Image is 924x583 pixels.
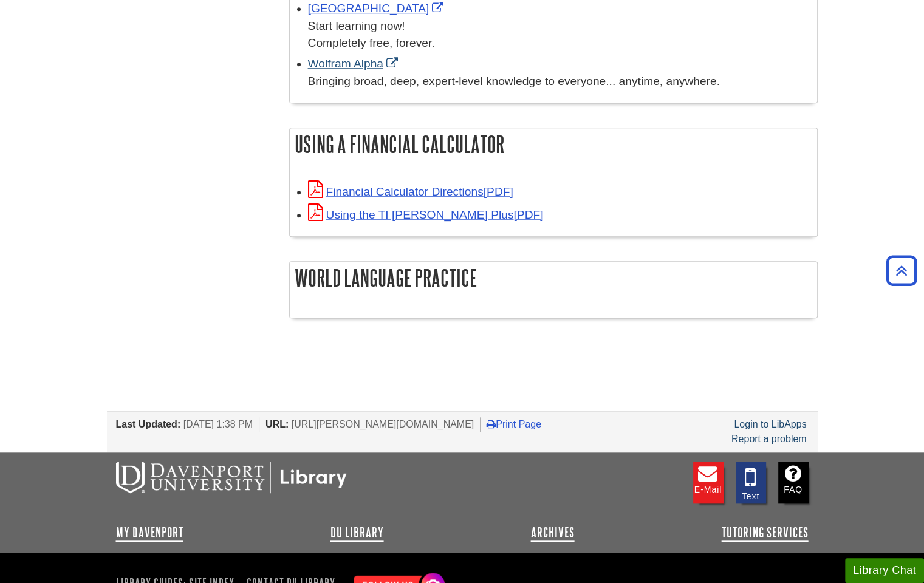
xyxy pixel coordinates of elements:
a: My Davenport [116,525,183,540]
a: Archives [531,525,575,540]
a: Tutoring Services [722,525,809,540]
a: Back to Top [882,262,921,279]
i: Print Page [487,419,496,429]
a: DU Library [330,525,384,540]
div: Start learning now! Completely free, forever. [308,18,811,53]
a: Link opens in new window [308,185,513,198]
img: DU Libraries [116,462,347,493]
span: URL: [265,419,289,429]
a: Link opens in new window [308,2,447,15]
h2: Using a Financial Calculator [290,128,817,160]
a: Text [736,462,766,503]
a: E-mail [693,462,724,503]
span: Last Updated: [116,419,181,429]
a: Link opens in new window [308,208,544,221]
a: Login to LibApps [734,419,806,429]
a: FAQ [778,462,809,503]
span: [DATE] 1:38 PM [183,419,253,429]
span: [URL][PERSON_NAME][DOMAIN_NAME] [292,419,474,429]
a: Report a problem [731,434,807,444]
button: Library Chat [845,558,924,583]
div: Bringing broad, deep, expert-level knowledge to everyone... anytime, anywhere. [308,73,811,90]
h2: World Language Practice [290,262,817,294]
a: Link opens in new window [308,57,401,70]
a: Print Page [487,419,541,429]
